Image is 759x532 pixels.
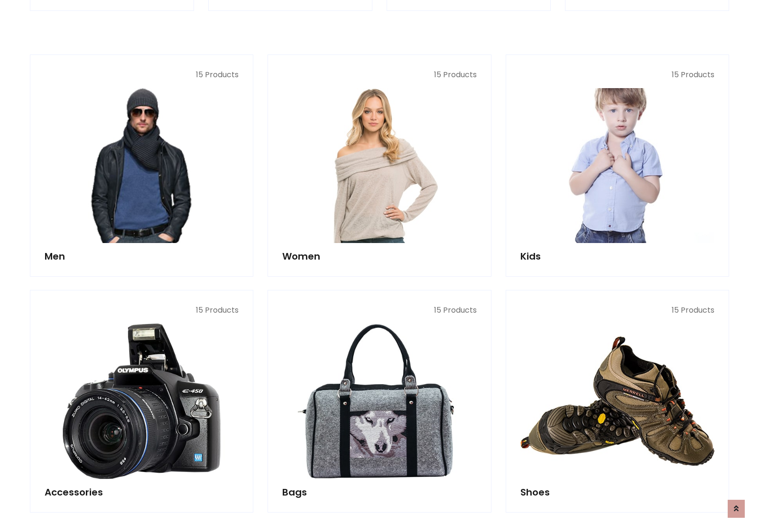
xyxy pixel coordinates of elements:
[282,305,476,316] p: 15 Products
[45,251,239,262] h5: Men
[282,69,476,81] p: 15 Products
[520,251,714,262] h5: Kids
[45,69,239,81] p: 15 Products
[45,487,239,498] h5: Accessories
[282,251,476,262] h5: Women
[282,487,476,498] h5: Bags
[520,487,714,498] h5: Shoes
[520,69,714,81] p: 15 Products
[45,305,239,316] p: 15 Products
[520,305,714,316] p: 15 Products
